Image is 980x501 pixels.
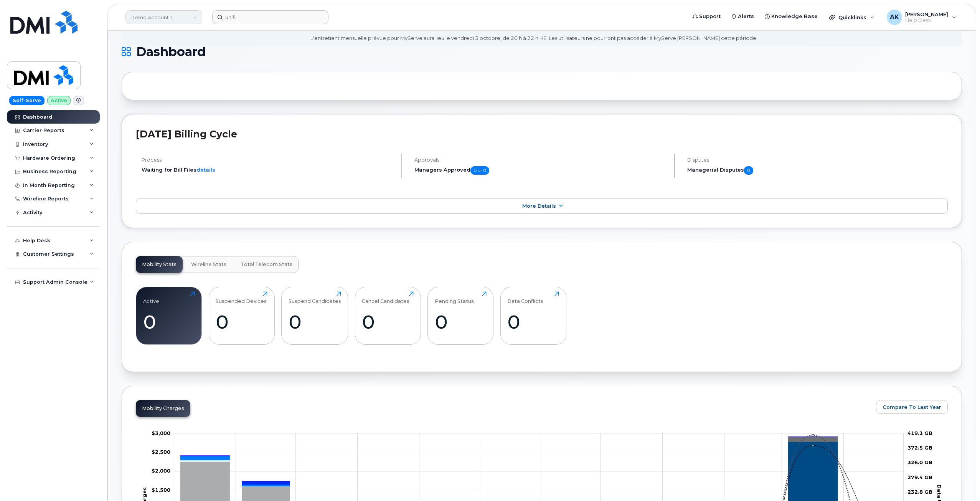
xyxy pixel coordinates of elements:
h4: Disputes [687,157,948,163]
button: Compare To Last Year [876,400,948,414]
div: 0 [435,311,487,333]
span: Knowledge Base [771,13,818,20]
span: More Details [522,203,556,209]
a: details [196,167,215,173]
span: AK [890,13,899,22]
span: 0 [744,166,753,175]
div: Suspended Devices [216,291,267,304]
div: Suspend Candidates [289,291,341,304]
div: 0 [289,311,341,333]
span: Total Telecom Stats [241,261,292,268]
div: 0 [362,311,414,333]
span: Help Desk [905,17,948,23]
tspan: 372.5 GB [907,445,932,451]
a: Demo Account 1 [125,10,202,24]
a: Support [687,9,726,24]
div: Data Conflicts [507,291,543,304]
a: Suspend Candidates0 [289,291,341,341]
span: Support [699,13,721,20]
tspan: 279.4 GB [907,474,932,480]
g: $0 [152,468,170,474]
span: Compare To Last Year [883,403,941,411]
span: Alerts [738,13,754,20]
div: 0 [216,311,267,333]
h4: Process [142,157,395,163]
g: $0 [152,430,170,436]
tspan: 326.0 GB [907,459,932,465]
div: Pending Status [435,291,474,304]
input: Find something... [212,10,328,24]
span: Wireline Stats [191,261,226,268]
h5: Managers Approved [414,166,668,175]
tspan: $3,000 [152,430,170,436]
tspan: 232.8 GB [907,489,932,495]
a: Suspended Devices0 [216,291,267,341]
a: Cancel Candidates0 [362,291,414,341]
span: Quicklinks [838,14,866,20]
span: [PERSON_NAME] [905,11,948,17]
h2: [DATE] Billing Cycle [136,128,948,140]
div: Ahmed Khoudja [881,10,962,25]
a: Pending Status0 [435,291,487,341]
div: Active [143,291,159,304]
tspan: $2,500 [152,449,170,455]
g: $0 [152,449,170,455]
span: Dashboard [136,46,206,58]
a: Alerts [726,9,759,24]
h5: Managerial Disputes [687,166,948,175]
tspan: $1,500 [152,487,170,493]
div: 0 [143,311,195,333]
tspan: $2,000 [152,468,170,474]
tspan: 419.1 GB [907,430,932,436]
a: Knowledge Base [759,9,823,24]
h4: Approvals [414,157,668,163]
div: Quicklinks [824,10,880,25]
g: $0 [152,487,170,493]
div: MyServe scheduled maintenance will occur [DATE][DATE] 8:00 PM - 10:00 PM Eastern. Users will be u... [310,20,757,42]
div: Cancel Candidates [362,291,409,304]
li: Waiting for Bill Files [142,166,395,174]
span: 0 of 0 [470,166,489,175]
a: Data Conflicts0 [507,291,559,341]
div: 0 [507,311,559,333]
a: Active0 [143,291,195,341]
